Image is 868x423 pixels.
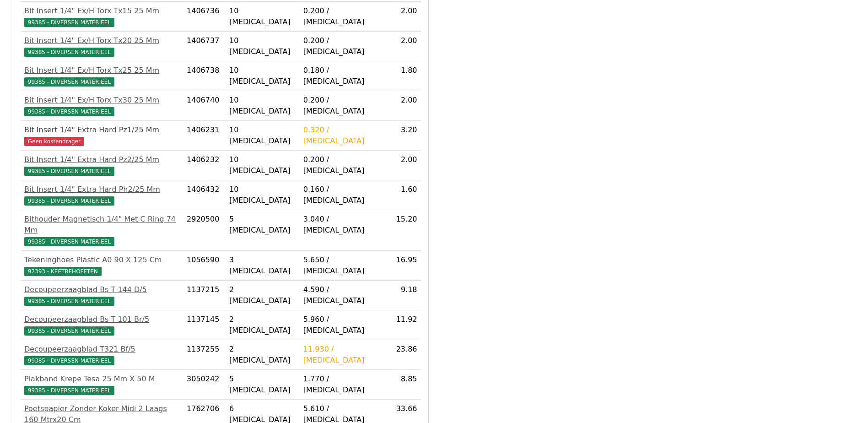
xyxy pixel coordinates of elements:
[24,48,114,57] span: 99385 - DIVERSEN MATERIEEL
[24,107,114,116] span: 99385 - DIVERSEN MATERIEEL
[24,314,179,336] a: Decoupeerzaagblad Bs T 101 Br/599385 - DIVERSEN MATERIEEL
[183,310,226,340] td: 1137145
[24,184,179,195] div: Bit Insert 1/4" Extra Hard Ph2/25 Mm
[183,91,226,121] td: 1406740
[24,284,179,306] a: Decoupeerzaagblad Bs T 144 D/599385 - DIVERSEN MATERIEEL
[384,32,421,61] td: 2.00
[24,374,179,396] a: Plakband Krepe Tesa 25 Mm X 50 M99385 - DIVERSEN MATERIEEL
[229,374,296,396] div: 5 [MEDICAL_DATA]
[303,284,380,306] div: 4.590 / [MEDICAL_DATA]
[303,125,380,146] div: 0.320 / [MEDICAL_DATA]
[24,214,179,247] a: Bithouder Magnetisch 1/4" Met C Ring 74 Mm99385 - DIVERSEN MATERIEEL
[24,18,114,27] span: 99385 - DIVERSEN MATERIEEL
[24,125,179,136] div: Bit Insert 1/4" Extra Hard Pz1/25 Mm
[24,386,114,395] span: 99385 - DIVERSEN MATERIEEL
[24,35,179,46] div: Bit Insert 1/4" Ex/H Torx Tx20 25 Mm
[303,374,380,396] div: 1.770 / [MEDICAL_DATA]
[183,121,226,151] td: 1406231
[24,255,179,266] div: Tekeninghoes Plastic A0 90 X 125 Cm
[24,344,179,366] a: Decoupeerzaagblad T321 Bf/599385 - DIVERSEN MATERIEEL
[229,344,296,366] div: 2 [MEDICAL_DATA]
[24,65,179,76] div: Bit Insert 1/4" Ex/H Torx Tx25 25 Mm
[24,5,179,16] div: Bit Insert 1/4" Ex/H Torx Tx15 25 Mm
[229,65,296,87] div: 10 [MEDICAL_DATA]
[384,151,421,180] td: 2.00
[183,151,226,180] td: 1406232
[24,35,179,57] a: Bit Insert 1/4" Ex/H Torx Tx20 25 Mm99385 - DIVERSEN MATERIEEL
[303,314,380,336] div: 5.960 / [MEDICAL_DATA]
[183,281,226,310] td: 1137215
[183,32,226,61] td: 1406737
[183,210,226,251] td: 2920500
[303,95,380,117] div: 0.200 / [MEDICAL_DATA]
[384,340,421,370] td: 23.86
[24,154,179,176] a: Bit Insert 1/4" Extra Hard Pz2/25 Mm99385 - DIVERSEN MATERIEEL
[24,214,179,236] div: Bithouder Magnetisch 1/4" Met C Ring 74 Mm
[24,255,179,277] a: Tekeninghoes Plastic A0 90 X 125 Cm92393 - KEETBEHOEFTEN
[229,255,296,277] div: 3 [MEDICAL_DATA]
[24,184,179,206] a: Bit Insert 1/4" Extra Hard Ph2/25 Mm99385 - DIVERSEN MATERIEEL
[229,154,296,176] div: 10 [MEDICAL_DATA]
[24,374,179,385] div: Plakband Krepe Tesa 25 Mm X 50 M
[303,35,380,57] div: 0.200 / [MEDICAL_DATA]
[384,180,421,210] td: 1.60
[24,77,114,87] span: 99385 - DIVERSEN MATERIEEL
[384,210,421,251] td: 15.20
[229,214,296,236] div: 5 [MEDICAL_DATA]
[303,154,380,176] div: 0.200 / [MEDICAL_DATA]
[24,326,114,336] span: 99385 - DIVERSEN MATERIEEL
[24,125,179,146] a: Bit Insert 1/4" Extra Hard Pz1/25 MmGeen kostendrager
[303,344,380,366] div: 11.930 / [MEDICAL_DATA]
[24,356,114,365] span: 99385 - DIVERSEN MATERIEEL
[24,267,102,276] span: 92393 - KEETBEHOEFTEN
[24,237,114,246] span: 99385 - DIVERSEN MATERIEEL
[229,5,296,27] div: 10 [MEDICAL_DATA]
[303,5,380,27] div: 0.200 / [MEDICAL_DATA]
[24,167,114,176] span: 99385 - DIVERSEN MATERIEEL
[303,214,380,236] div: 3.040 / [MEDICAL_DATA]
[24,95,179,106] div: Bit Insert 1/4" Ex/H Torx Tx30 25 Mm
[24,137,84,146] span: Geen kostendrager
[229,95,296,117] div: 10 [MEDICAL_DATA]
[24,314,179,325] div: Decoupeerzaagblad Bs T 101 Br/5
[384,61,421,91] td: 1.80
[183,61,226,91] td: 1406738
[384,121,421,151] td: 3.20
[24,5,179,27] a: Bit Insert 1/4" Ex/H Torx Tx15 25 Mm99385 - DIVERSEN MATERIEEL
[384,251,421,281] td: 16.95
[229,184,296,206] div: 10 [MEDICAL_DATA]
[229,284,296,306] div: 2 [MEDICAL_DATA]
[303,255,380,277] div: 5.650 / [MEDICAL_DATA]
[183,251,226,281] td: 1056590
[384,91,421,121] td: 2.00
[229,125,296,146] div: 10 [MEDICAL_DATA]
[24,297,114,306] span: 99385 - DIVERSEN MATERIEEL
[183,180,226,210] td: 1406432
[384,281,421,310] td: 9.18
[183,2,226,32] td: 1406736
[24,154,179,165] div: Bit Insert 1/4" Extra Hard Pz2/25 Mm
[384,2,421,32] td: 2.00
[303,65,380,87] div: 0.180 / [MEDICAL_DATA]
[24,196,114,206] span: 99385 - DIVERSEN MATERIEEL
[24,344,179,355] div: Decoupeerzaagblad T321 Bf/5
[384,310,421,340] td: 11.92
[384,370,421,400] td: 8.85
[24,65,179,87] a: Bit Insert 1/4" Ex/H Torx Tx25 25 Mm99385 - DIVERSEN MATERIEEL
[183,370,226,400] td: 3050242
[229,35,296,57] div: 10 [MEDICAL_DATA]
[24,284,179,295] div: Decoupeerzaagblad Bs T 144 D/5
[303,184,380,206] div: 0.160 / [MEDICAL_DATA]
[183,340,226,370] td: 1137255
[229,314,296,336] div: 2 [MEDICAL_DATA]
[24,95,179,117] a: Bit Insert 1/4" Ex/H Torx Tx30 25 Mm99385 - DIVERSEN MATERIEEL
